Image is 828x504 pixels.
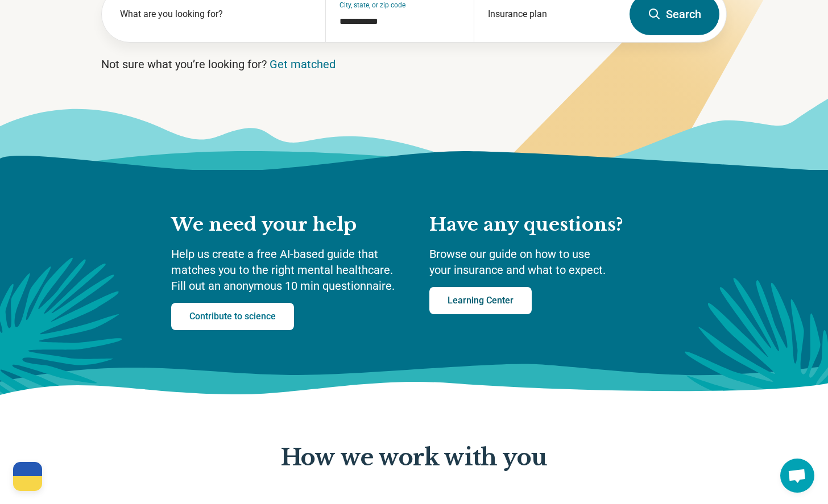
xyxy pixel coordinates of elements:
[429,213,657,237] h2: Have any questions?
[120,7,312,21] label: What are you looking for?
[171,213,407,237] h2: We need your help
[270,57,336,71] a: Get matched
[429,246,657,278] p: Browse our guide on how to use your insurance and what to expect.
[101,56,727,72] p: Not sure what you’re looking for?
[171,303,294,330] a: Contribute to science
[780,459,814,493] a: Open chat
[281,445,547,471] p: How we work with you
[171,246,407,294] p: Help us create a free AI-based guide that matches you to the right mental healthcare. Fill out an...
[429,287,532,314] a: Learning Center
